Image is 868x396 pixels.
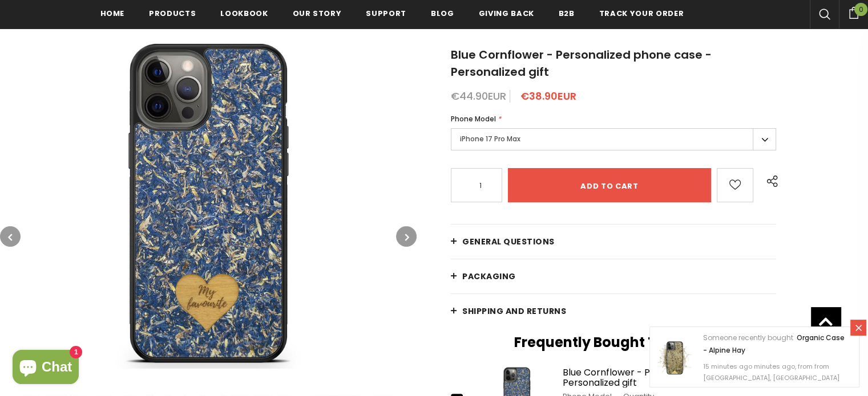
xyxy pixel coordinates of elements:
span: 0 [854,3,867,16]
span: Track your order [599,8,684,19]
span: 15 minutes ago minutes ago, from from [GEOGRAPHIC_DATA], [GEOGRAPHIC_DATA] [703,362,839,382]
a: Shipping and returns [451,294,776,328]
span: Lookbook [220,8,268,19]
a: PACKAGING [451,259,776,293]
a: 0 [839,5,868,19]
span: Home [100,8,125,19]
span: Blue Cornflower - Personalized phone case - Personalized gift [451,47,712,80]
span: €44.90EUR [451,89,506,103]
a: General Questions [451,224,776,259]
a: Blue Cornflower - Personalized phone case - Personalized gift [563,368,776,387]
span: B2B [559,8,575,19]
span: Shipping and returns [462,305,566,317]
span: Someone recently bought [703,333,793,342]
label: iPhone 17 Pro Max [451,128,776,150]
span: €38.90EUR [520,89,576,103]
span: Our Story [293,8,342,19]
span: Blog [431,8,454,19]
span: Giving back [479,8,534,19]
span: support [366,8,406,19]
span: Products [149,8,196,19]
input: Add to cart [508,168,711,202]
h2: Frequently Bought Together [451,334,776,351]
span: PACKAGING [462,271,516,282]
span: Phone Model [451,114,496,124]
span: General Questions [462,236,555,247]
inbox-online-store-chat: Shopify online store chat [9,350,82,387]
